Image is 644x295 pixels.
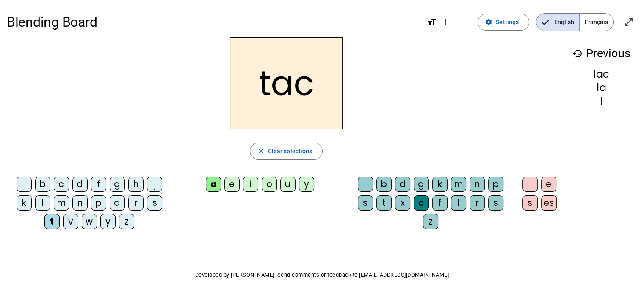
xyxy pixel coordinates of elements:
div: h [128,177,144,192]
div: f [432,195,448,211]
h1: Blending Board [7,8,420,36]
span: Français [580,14,613,31]
div: p [488,177,503,192]
button: Enter full screen [620,14,637,31]
div: r [128,195,144,211]
span: Settings [496,17,519,27]
h3: Previous [572,44,630,63]
div: g [110,177,125,192]
div: j [147,177,162,192]
div: a [206,177,221,192]
mat-icon: remove [457,17,467,27]
p: Developed by [PERSON_NAME]. Send comments or feedback to [EMAIL_ADDRESS][DOMAIN_NAME] [7,270,637,280]
mat-icon: format_size [427,17,437,27]
div: la [572,83,630,93]
div: m [54,195,69,211]
div: o [262,177,277,192]
mat-icon: history [572,48,583,59]
div: es [541,195,557,211]
div: t [376,195,392,211]
span: English [536,14,579,31]
div: p [91,195,106,211]
button: Increase font size [437,14,454,31]
div: n [72,195,88,211]
div: c [414,195,429,211]
div: r [470,195,485,211]
div: i [243,177,258,192]
div: b [35,177,50,192]
div: b [376,177,392,192]
div: u [280,177,296,192]
div: e [224,177,240,192]
div: s [488,195,503,211]
div: c [54,177,69,192]
button: Clear selections [250,143,323,160]
div: w [82,214,97,229]
div: n [470,177,485,192]
div: y [100,214,116,229]
div: k [17,195,32,211]
mat-icon: close [257,147,265,155]
div: l [572,96,630,107]
button: Settings [478,14,529,31]
div: m [451,177,466,192]
mat-button-toggle-group: Language selection [536,13,614,31]
div: s [147,195,162,211]
div: d [395,177,410,192]
div: z [119,214,134,229]
h2: tac [230,37,343,129]
div: v [63,214,78,229]
div: k [432,177,448,192]
div: l [451,195,466,211]
button: Decrease font size [454,14,471,31]
span: Clear selections [268,146,312,156]
div: f [91,177,106,192]
div: s [358,195,373,211]
div: e [541,177,556,192]
div: lac [572,69,630,79]
div: z [423,214,438,229]
mat-icon: open_in_full [624,17,634,27]
div: t [44,214,60,229]
mat-icon: add [440,17,451,27]
div: s [522,195,538,211]
div: d [72,177,88,192]
div: l [35,195,50,211]
div: g [414,177,429,192]
div: x [395,195,410,211]
mat-icon: settings [485,18,492,26]
div: q [110,195,125,211]
div: y [299,177,314,192]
